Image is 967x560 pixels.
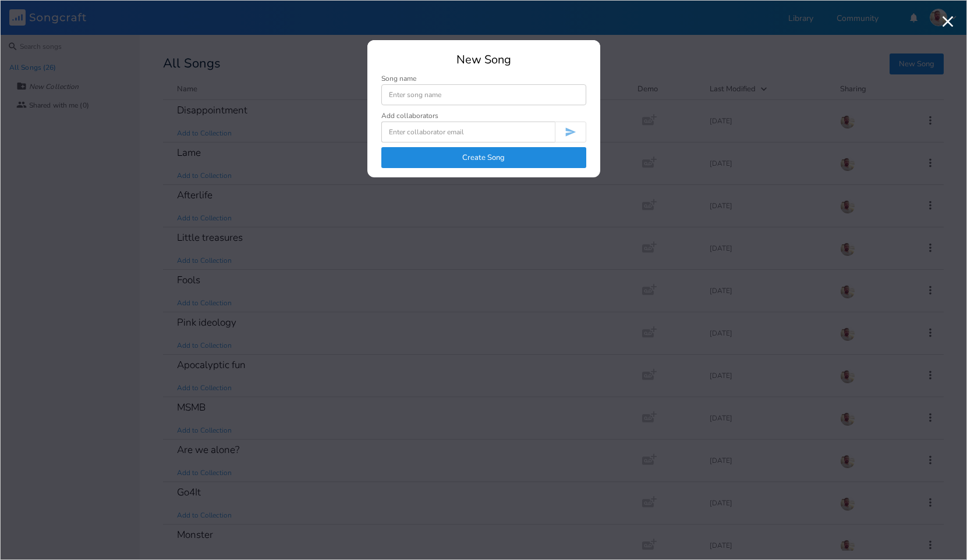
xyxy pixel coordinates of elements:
div: New Song [381,54,586,66]
input: Enter collaborator email [381,122,555,142]
button: Invite [555,122,586,142]
button: Create Song [381,147,586,168]
div: Add collaborators [381,112,438,119]
input: Enter song name [381,84,586,105]
div: Song name [381,75,586,82]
